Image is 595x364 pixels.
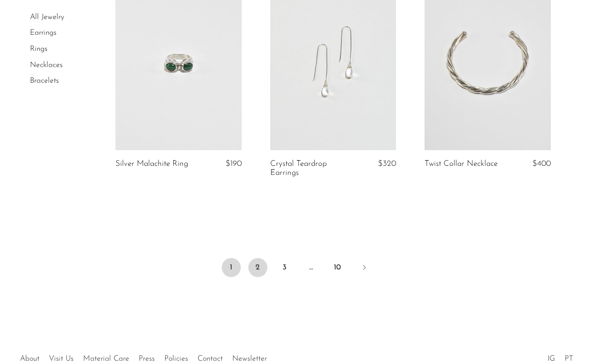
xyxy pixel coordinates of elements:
a: Earrings [30,29,57,37]
a: Next [355,258,374,279]
a: About [20,355,39,363]
a: Twist Collar Necklace [425,160,498,168]
a: 10 [328,258,347,277]
a: IG [548,355,555,363]
a: PT [565,355,573,363]
a: Visit Us [49,355,74,363]
a: Silver Malachite Ring [115,160,188,168]
a: 2 [248,258,267,277]
span: … [302,258,321,277]
a: 3 [275,258,294,277]
span: $400 [532,160,551,168]
a: Rings [30,45,47,53]
span: $320 [378,160,396,168]
a: Crystal Teardrop Earrings [270,160,353,177]
a: Material Care [83,355,129,363]
a: All Jewelry [30,13,64,21]
span: $190 [226,160,242,168]
span: 1 [222,258,241,277]
a: Press [139,355,155,363]
a: Necklaces [30,61,63,69]
a: Policies [164,355,188,363]
a: Contact [198,355,223,363]
a: Bracelets [30,77,59,85]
